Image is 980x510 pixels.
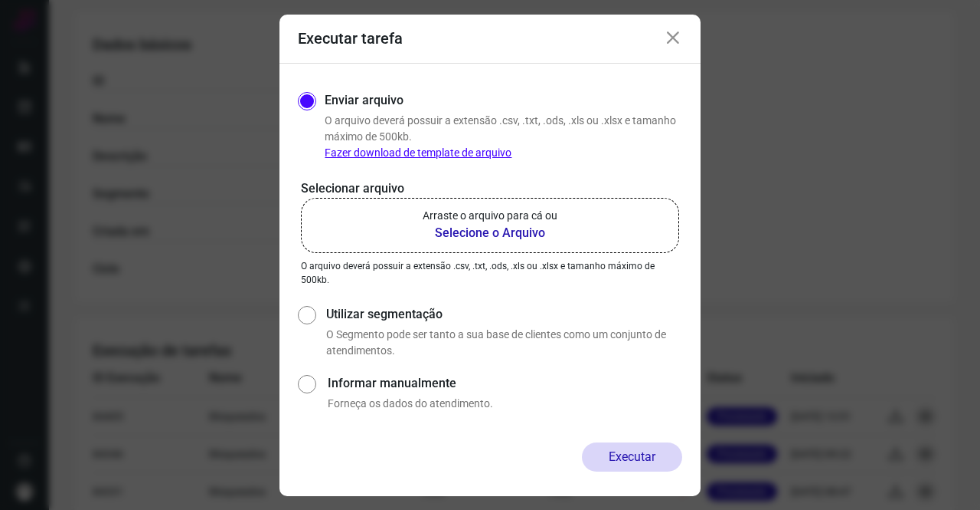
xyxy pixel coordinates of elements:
[301,179,679,198] p: Selecionar arquivo
[325,113,682,161] p: O arquivo deverá possuir a extensão .csv, .txt, .ods, .xls ou .xlsx e tamanho máximo de 500kb.
[328,396,682,412] p: Forneça os dados do atendimento.
[423,224,557,242] b: Selecione o Arquivo
[582,443,682,472] button: Executar
[325,91,403,110] label: Enviar arquivo
[301,259,679,287] p: O arquivo deverá possuir a extensão .csv, .txt, .ods, .xls ou .xlsx e tamanho máximo de 500kb.
[326,305,682,324] label: Utilizar segmentação
[326,327,682,359] p: O Segmento pode ser tanto a sua base de clientes como um conjunto de atendimentos.
[423,208,557,224] p: Arraste o arquivo para cá ou
[298,29,403,48] h3: Executar tarefa
[328,374,682,393] label: Informar manualmente
[325,146,511,159] a: Fazer download de template de arquivo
